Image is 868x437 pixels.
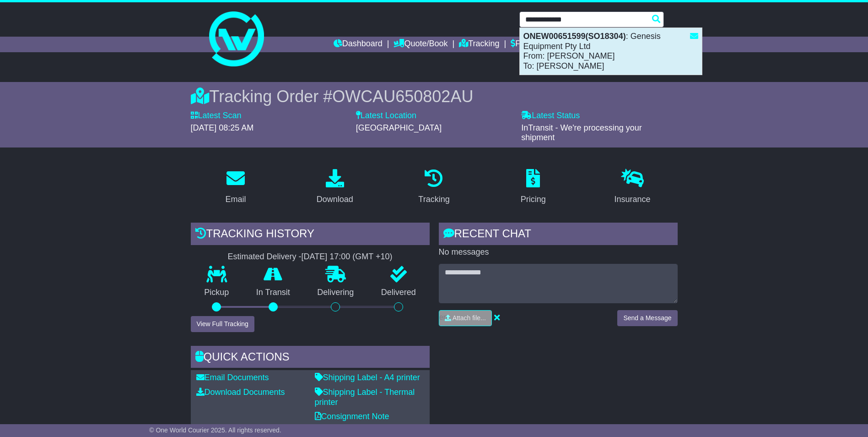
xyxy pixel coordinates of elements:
div: Quick Actions [191,346,430,371]
label: Latest Status [521,111,580,121]
a: Dashboard [334,37,383,52]
a: Shipping Label - Thermal printer [315,388,415,407]
span: [DATE] 08:25 AM [191,123,254,132]
a: Download [311,166,359,209]
span: © One World Courier 2025. All rights reserved. [149,426,281,434]
span: [GEOGRAPHIC_DATA] [356,123,442,132]
strong: ONEW00651599(SO18304) [523,32,626,41]
a: Financials [511,37,552,52]
div: : Genesis Equipment Pty Ltd From: [PERSON_NAME] To: [PERSON_NAME] [520,28,702,75]
p: Delivered [367,288,430,298]
div: Tracking [418,193,449,206]
button: Send a Message [617,310,677,326]
a: Tracking [459,37,499,52]
button: View Full Tracking [191,316,254,332]
a: Email Documents [196,373,269,382]
span: OWCAU650802AU [332,87,473,106]
p: Pickup [191,288,243,298]
label: Latest Scan [191,111,242,121]
div: Email [225,193,246,206]
div: Tracking history [191,223,430,247]
span: InTransit - We're processing your shipment [521,123,642,142]
a: Pricing [515,166,552,209]
div: Pricing [521,193,546,206]
a: Download Documents [196,388,285,397]
div: Download [317,193,353,206]
a: Shipping Label - A4 printer [315,373,420,382]
p: In Transit [243,288,304,298]
div: Insurance [615,193,651,206]
a: Tracking [412,166,455,209]
p: No messages [439,247,678,257]
a: Email [219,166,252,209]
a: Quote/Book [394,37,447,52]
div: Estimated Delivery - [191,252,430,262]
div: Tracking Order # [191,87,678,106]
div: [DATE] 17:00 (GMT +10) [302,252,393,262]
label: Latest Location [356,111,416,121]
p: Delivering [304,288,368,298]
a: Consignment Note [315,412,389,421]
div: RECENT CHAT [439,223,678,247]
a: Insurance [609,166,657,209]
